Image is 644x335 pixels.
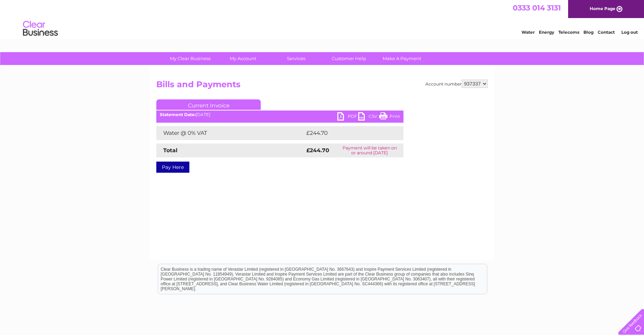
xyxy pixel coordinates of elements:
a: Pay Here [156,162,189,173]
a: My Clear Business [162,52,219,65]
a: Make A Payment [373,52,431,65]
a: CSV [358,112,379,122]
strong: Total [163,147,178,154]
a: Customer Help [320,52,378,65]
a: 0333 014 3131 [513,3,561,12]
div: Clear Business is a trading name of Verastar Limited (registered in [GEOGRAPHIC_DATA] No. 3667643... [158,4,487,34]
a: Water [521,30,535,35]
a: Print [379,112,400,122]
div: Account number [425,80,488,88]
b: Statement Date: [160,112,196,117]
strong: £244.70 [306,147,329,154]
a: Telecoms [558,30,579,35]
a: PDF [337,112,358,122]
div: [DATE] [156,112,403,117]
td: Payment will be taken on or around [DATE] [336,144,403,157]
td: Water @ 0% VAT [156,126,305,140]
td: £244.70 [305,126,391,140]
a: Contact [598,30,615,35]
a: Services [267,52,325,65]
a: Blog [583,30,594,35]
a: Current Invoice [156,99,261,110]
img: logo.png [23,18,58,39]
a: My Account [214,52,272,65]
a: Energy [539,30,554,35]
a: Log out [621,30,638,35]
h2: Bills and Payments [156,80,488,93]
